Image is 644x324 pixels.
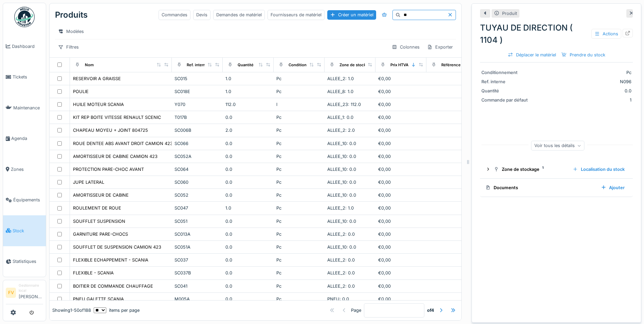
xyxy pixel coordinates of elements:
[174,192,220,198] div: SC052
[327,296,349,302] span: PNEU: 0.0
[481,97,532,103] div: Commande par défaut
[225,88,271,95] div: 1.0
[174,88,220,95] div: SC018E
[327,102,361,107] span: ALLEE_23: 112.0
[378,205,424,211] div: €0,00
[378,231,424,237] div: €0,00
[73,218,125,224] div: SOUFFLET SUSPENSION
[225,257,271,263] div: 0.0
[3,246,46,277] a: Statistiques
[225,114,271,121] div: 0.0
[378,127,424,133] div: €0,00
[378,140,424,147] div: €0,00
[174,244,220,250] div: SC051A
[276,140,322,147] div: Pc
[424,42,456,52] div: Exporter
[378,257,424,263] div: €0,00
[3,92,46,123] a: Maintenance
[570,165,627,174] div: Localisation du stock
[225,296,271,302] div: 0.0
[591,29,621,39] div: Actions
[3,154,46,185] a: Zones
[213,10,265,20] div: Demandes de matériel
[276,192,322,198] div: Pc
[327,193,356,198] span: ALLEE_10: 0.0
[55,42,82,52] div: Filtres
[276,114,322,121] div: Pc
[268,10,325,20] div: Fournisseurs de matériel
[327,141,356,146] span: ALLEE_10: 0.0
[441,62,486,68] div: Référence constructeur
[73,205,121,211] div: ROULEMENT DE ROUE
[481,78,532,85] div: Ref. interne
[225,244,271,250] div: 0.0
[73,140,173,147] div: ROUE DENTEE ABS AVANT DROIT CAMION 423
[378,218,424,224] div: €0,00
[193,10,210,20] div: Devis
[174,257,220,263] div: SC037
[276,283,322,289] div: Pc
[225,231,271,237] div: 0.0
[13,228,43,234] span: Stock
[94,307,140,313] div: items per page
[159,10,190,20] div: Commandes
[14,7,35,27] img: Badge_color-CXgf-gQk.svg
[3,31,46,62] a: Dashboard
[225,127,271,133] div: 2.0
[85,62,94,68] div: Nom
[52,307,91,313] div: Showing 1 - 50 of 188
[174,179,220,185] div: SC060
[535,69,631,76] div: Pc
[276,270,322,276] div: Pc
[327,128,355,133] span: ALLEE_2: 2.0
[174,218,220,224] div: SC051
[225,218,271,224] div: 0.0
[73,283,153,289] div: BOITIER DE COMMANDE CHAUFFAGE
[483,163,630,176] summary: Zone de stockage1Localisation du stock
[598,183,627,192] div: Ajouter
[73,166,144,173] div: PROTECTION PARE-CHOC AVANT
[174,153,220,160] div: SC052A
[225,179,271,185] div: 0.0
[327,270,355,275] span: ALLEE_2: 0.0
[225,166,271,173] div: 0.0
[276,127,322,133] div: Pc
[174,114,220,121] div: T017B
[327,180,356,185] span: ALLEE_10: 0.0
[19,283,43,303] li: [PERSON_NAME]
[225,270,271,276] div: 0.0
[73,231,128,237] div: GARNITURE PARE-CHOCS
[339,62,373,68] div: Zone de stockage
[276,179,322,185] div: Pc
[378,270,424,276] div: €0,00
[73,270,114,276] div: FLEXIBLE - SCANIA
[6,283,43,304] a: FV Gestionnaire local[PERSON_NAME]
[535,88,631,94] div: 0.0
[480,22,633,46] div: TUYAU DE DIRECTION ( 1104 )
[378,153,424,160] div: €0,00
[327,205,354,211] span: ALLEE_2: 1.0
[174,270,220,276] div: SC037B
[3,215,46,246] a: Stock
[13,258,43,265] span: Statistiques
[276,257,322,263] div: Pc
[174,283,220,289] div: SC041
[276,166,322,173] div: Pc
[559,50,608,59] div: Prendre du stock
[225,153,271,160] div: 0.0
[13,197,43,203] span: Équipements
[225,101,271,108] div: 112.0
[390,62,408,68] div: Prix HTVA
[327,10,376,19] div: Créer un matériel
[174,296,220,302] div: M005A
[3,185,46,216] a: Équipements
[378,283,424,289] div: €0,00
[238,62,254,68] div: Quantité
[73,244,161,250] div: SOUFFLET DE SUSPENSION CAMION 423
[378,101,424,108] div: €0,00
[225,205,271,211] div: 1.0
[483,181,630,194] summary: DocumentsAjouter
[276,244,322,250] div: Pc
[225,192,271,198] div: 0.0
[276,75,322,82] div: Pc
